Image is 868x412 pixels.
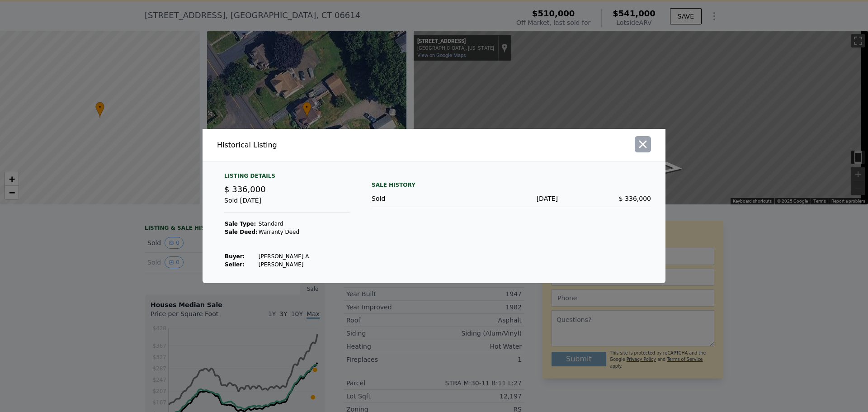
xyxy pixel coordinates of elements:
[258,260,310,269] td: [PERSON_NAME]
[224,185,266,194] span: $ 336,000
[224,196,350,213] div: Sold [DATE]
[225,253,245,260] strong: Buyer :
[217,140,430,151] div: Historical Listing
[372,194,465,203] div: Sold
[258,220,310,228] td: Standard
[258,228,310,236] td: Warranty Deed
[372,180,651,190] div: Sale History
[465,194,558,203] div: [DATE]
[225,221,256,227] strong: Sale Type:
[225,229,258,235] strong: Sale Deed:
[619,195,651,202] span: $ 336,000
[224,172,350,183] div: Listing Details
[225,261,245,268] strong: Seller :
[258,252,310,260] td: [PERSON_NAME] A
